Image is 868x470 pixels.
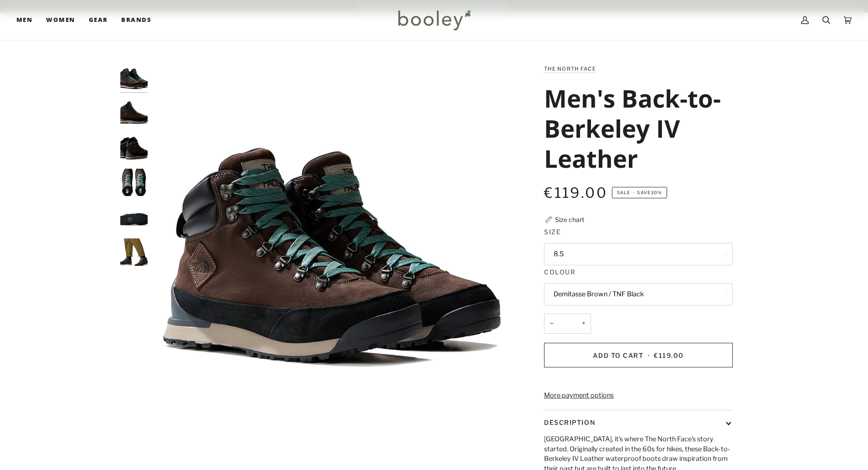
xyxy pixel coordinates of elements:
[544,66,596,72] a: The North Face
[120,169,148,196] img: The North Face Men's Back-to-Berkeley IV Leather Demitasse Brown / TNF Black - Booley Galway
[544,227,561,237] span: Size
[544,343,733,367] button: Add to Cart • €119.00
[120,204,148,231] img: The North Face Men's Back-to-Berkeley IV Leather Demitasse Brown / TNF Black - Booley Galway
[651,190,662,195] span: 30%
[617,190,630,195] span: Sale
[555,215,584,224] div: Size chart
[654,351,684,359] span: €119.00
[632,190,637,195] em: •
[593,351,643,359] span: Add to Cart
[612,187,667,199] span: Save
[544,267,575,277] span: Colour
[46,15,75,25] span: Women
[120,134,148,161] img: The North Face Men's Back-to-Berkeley IV Leather Demitasse Brown / TNF Black - Booley Galway
[544,314,559,334] button: −
[544,83,726,173] h1: Men's Back-to-Berkeley IV Leather
[576,314,591,334] button: +
[120,238,148,266] img: The North Face Men's Back-to-Berkeley IV Leather Demitasse Brown / TNF Black - Booley Galway
[152,64,513,424] img: The North Face Men&#39;s Back-to-Berkeley IV Leather Demitasse Brown / TNF Black - Booley Galway
[394,7,474,33] img: Booley
[544,184,607,201] span: €119.00
[89,15,108,25] span: Gear
[544,243,733,265] button: 8.5
[120,99,148,126] img: The North Face Men's Back-to-Berkeley IV Leather Demitasse Brown / TNF Black - Booley Galway
[121,15,151,25] span: Brands
[544,314,591,334] input: Quantity
[544,391,733,401] a: More payment options
[120,64,148,91] img: The North Face Men's Back-to-Berkeley IV Leather Demitasse Brown / TNF Black - Booley Galway
[544,283,733,305] button: Demitasse Brown / TNF Black
[646,351,652,359] span: •
[16,15,32,25] span: Men
[544,410,733,434] button: Description
[152,64,513,424] div: The North Face Men's Back-to-Berkeley IV Leather Demitasse Brown / TNF Black - Booley Galway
